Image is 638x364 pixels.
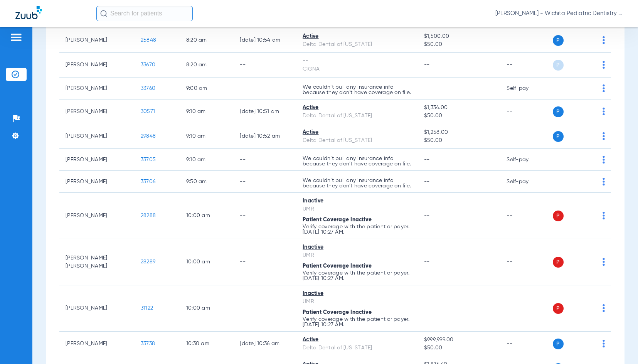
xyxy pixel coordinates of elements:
[424,157,430,162] span: --
[424,62,430,67] span: --
[180,78,234,99] td: 9:00 AM
[303,112,412,120] div: Delta Dental of [US_STATE]
[603,212,605,219] img: group-dot-blue.svg
[424,336,495,344] span: $999,999.00
[59,78,135,99] td: [PERSON_NAME]
[603,36,605,44] img: group-dot-blue.svg
[303,136,412,145] div: Delta Dental of [US_STATE]
[603,84,605,92] img: group-dot-blue.svg
[303,65,412,73] div: CIGNA
[141,179,155,184] span: 33706
[500,171,552,193] td: Self-pay
[303,104,412,112] div: Active
[424,305,430,311] span: --
[424,213,430,218] span: --
[500,78,552,99] td: Self-pay
[303,84,412,95] p: We couldn’t pull any insurance info because they don’t have coverage on file.
[500,99,552,124] td: --
[180,149,234,171] td: 9:10 AM
[303,290,412,298] div: Inactive
[303,344,412,352] div: Delta Dental of [US_STATE]
[599,327,638,364] iframe: Chat Widget
[59,193,135,239] td: [PERSON_NAME]
[59,53,135,78] td: [PERSON_NAME]
[424,32,495,40] span: $1,500.00
[234,78,296,99] td: --
[180,332,234,356] td: 10:30 AM
[603,178,605,185] img: group-dot-blue.svg
[303,205,412,213] div: UMR
[424,40,495,49] span: $50.00
[100,10,107,17] img: Search Icon
[234,332,296,356] td: [DATE] 10:36 AM
[141,341,155,346] span: 33738
[303,298,412,306] div: UMR
[500,53,552,78] td: --
[424,128,495,136] span: $1,258.00
[303,217,372,222] span: Patient Coverage Inactive
[303,156,412,167] p: We couldn’t pull any insurance info because they don’t have coverage on file.
[303,317,412,327] p: Verify coverage with the patient or payer. [DATE] 10:27 AM.
[59,124,135,149] td: [PERSON_NAME]
[96,6,193,21] input: Search for patients
[180,285,234,332] td: 10:00 AM
[500,149,552,171] td: Self-pay
[59,285,135,332] td: [PERSON_NAME]
[141,213,156,218] span: 28288
[234,149,296,171] td: --
[500,28,552,53] td: --
[553,339,564,349] span: P
[141,259,155,265] span: 28289
[500,193,552,239] td: --
[553,257,564,268] span: P
[553,131,564,142] span: P
[141,305,153,311] span: 31122
[303,263,372,269] span: Patient Coverage Inactive
[500,285,552,332] td: --
[424,86,430,91] span: --
[180,28,234,53] td: 8:20 AM
[303,197,412,205] div: Inactive
[303,243,412,251] div: Inactive
[10,33,22,42] img: hamburger-icon
[424,104,495,112] span: $1,334.00
[141,109,155,114] span: 30571
[141,62,155,67] span: 33670
[424,136,495,145] span: $50.00
[303,224,412,235] p: Verify coverage with the patient or payer. [DATE] 10:27 AM.
[553,303,564,314] span: P
[303,270,412,281] p: Verify coverage with the patient or payer. [DATE] 10:27 AM.
[141,157,156,162] span: 33705
[424,344,495,352] span: $50.00
[234,28,296,53] td: [DATE] 10:54 AM
[303,57,412,65] div: --
[234,285,296,332] td: --
[15,6,42,19] img: Zuub Logo
[603,61,605,69] img: group-dot-blue.svg
[500,124,552,149] td: --
[234,171,296,193] td: --
[180,239,234,285] td: 10:00 AM
[141,133,156,139] span: 29848
[603,258,605,266] img: group-dot-blue.svg
[603,156,605,163] img: group-dot-blue.svg
[303,40,412,49] div: Delta Dental of [US_STATE]
[59,239,135,285] td: [PERSON_NAME] [PERSON_NAME]
[424,259,430,265] span: --
[180,53,234,78] td: 8:20 AM
[553,106,564,117] span: P
[303,310,372,315] span: Patient Coverage Inactive
[234,99,296,124] td: [DATE] 10:51 AM
[500,332,552,356] td: --
[234,53,296,78] td: --
[495,10,623,17] span: [PERSON_NAME] - Wichita Pediatric Dentistry [GEOGRAPHIC_DATA]
[180,124,234,149] td: 9:10 AM
[180,99,234,124] td: 9:10 AM
[141,37,156,43] span: 25848
[59,99,135,124] td: [PERSON_NAME]
[603,304,605,312] img: group-dot-blue.svg
[603,132,605,140] img: group-dot-blue.svg
[180,193,234,239] td: 10:00 AM
[500,239,552,285] td: --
